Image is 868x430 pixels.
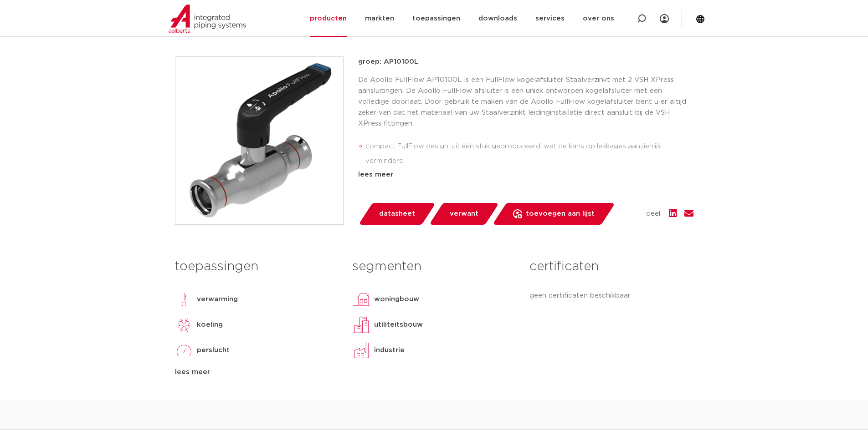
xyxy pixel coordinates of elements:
[358,203,436,225] a: datasheet
[197,345,230,356] p: perslucht
[175,341,193,359] img: perslucht
[358,75,693,129] p: De Apollo FullFlow AP10100L is een FullFlow kogelafsluiter Staalverzinkt met 2 VSH XPress aanslui...
[352,290,370,309] img: woningbouw
[175,258,339,276] h3: toepassingen
[429,203,499,225] a: verwant
[352,258,516,276] h3: segmenten
[197,319,223,330] p: koeling
[529,258,693,276] h3: certificaten
[175,367,339,378] div: lees meer
[197,294,238,305] p: verwarming
[352,316,370,334] img: utiliteitsbouw
[379,207,415,221] span: datasheet
[450,207,478,221] span: verwant
[352,341,370,359] img: industrie
[358,56,693,67] p: groep: AP10100L
[175,316,193,334] img: koeling
[529,290,693,301] p: geen certificaten beschikbaar
[175,57,343,224] img: Product Image for Apollo FullFlow Staalverzinkt kogelafsluiter L-hendel (2 x press)
[365,139,693,168] li: compact FullFlow design, uit één stuk geproduceerd, wat de kans op lekkages aanzienlijk verminderd
[374,319,423,330] p: utiliteitsbouw
[374,345,405,356] p: industrie
[175,290,193,309] img: verwarming
[526,207,595,221] span: toevoegen aan lijst
[646,208,662,219] span: deel:
[374,294,419,305] p: woningbouw
[358,169,693,180] div: lees meer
